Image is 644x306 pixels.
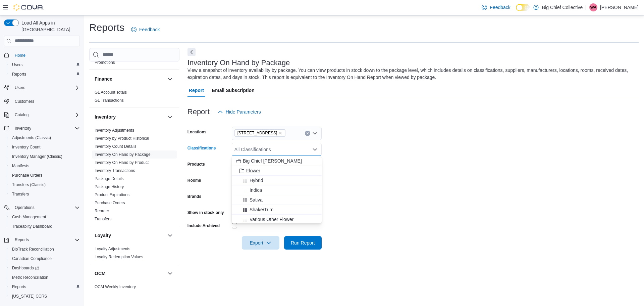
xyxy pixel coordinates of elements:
a: Inventory by Product Historical [95,136,149,141]
span: Hide Parameters [226,108,261,115]
a: Metrc Reconciliation [9,273,51,281]
span: [STREET_ADDRESS] [237,130,277,136]
button: Home [1,50,83,60]
button: Flower [232,166,322,176]
a: Adjustments (Classic) [9,134,54,142]
span: Manifests [9,162,80,170]
span: Purchase Orders [9,171,80,179]
button: Loyalty [95,232,165,239]
button: [US_STATE] CCRS [7,292,83,301]
button: Hybrid [232,176,322,185]
span: Home [15,53,25,58]
button: Export [242,236,279,250]
span: Export [246,236,275,250]
button: Canadian Compliance [7,254,83,263]
input: Dark Mode [516,4,530,11]
button: Inventory Manager (Classic) [7,152,83,161]
a: Inventory On Hand by Package [95,152,151,157]
a: Transfers [95,217,111,221]
span: Catalog [12,111,80,119]
span: Traceabilty Dashboard [12,224,52,229]
span: Home [12,51,80,59]
span: Operations [15,205,35,210]
span: Canadian Compliance [12,256,52,261]
button: Open list of options [312,131,318,136]
span: Flower [246,167,260,174]
span: GL Account Totals [95,90,127,95]
span: Inventory [15,126,31,131]
span: Catalog [15,112,29,118]
span: Indica [250,187,262,193]
span: Washington CCRS [9,292,80,300]
span: Metrc Reconciliation [12,275,48,280]
span: Reports [9,70,80,78]
span: Reorder [95,208,109,214]
span: Dashboards [12,265,39,271]
span: BioTrack Reconciliation [9,245,80,253]
button: Next [187,48,196,56]
div: Wilson Allen [589,3,597,11]
a: Inventory On Hand by Product [95,160,149,165]
h1: Reports [89,21,124,34]
button: Transfers [7,189,83,199]
span: Customers [12,97,80,105]
span: BioTrack Reconciliation [12,247,54,252]
a: Feedback [128,23,162,36]
a: Manifests [9,162,32,170]
span: Reports [15,237,29,243]
label: Show in stock only [187,210,224,215]
p: | [585,3,587,11]
span: GL Transactions [95,98,124,103]
a: [US_STATE] CCRS [9,292,50,300]
a: Reorder [95,209,109,213]
button: Finance [166,75,174,83]
h3: Inventory On Hand by Package [187,59,290,67]
span: Reports [12,236,80,244]
a: Inventory Manager (Classic) [9,152,65,161]
a: Traceabilty Dashboard [9,222,55,230]
div: Loyalty [89,245,179,264]
span: Transfers (Classic) [12,182,46,187]
span: Inventory Manager (Classic) [12,154,62,159]
button: Remove 3414 NW CACHE ROAD from selection in this group [278,131,282,135]
a: BioTrack Reconciliation [9,245,57,253]
span: Cash Management [12,214,46,220]
button: Users [12,84,28,92]
button: Customers [1,96,83,106]
button: Inventory [12,124,34,132]
a: GL Account Totals [95,90,127,95]
span: Feedback [490,4,510,11]
span: 3414 NW CACHE ROAD [234,129,286,137]
span: Users [12,62,22,68]
button: Sativa [232,195,322,205]
button: BioTrack Reconciliation [7,245,83,254]
span: Inventory [12,124,80,132]
button: Inventory [95,114,165,120]
label: Products [187,162,205,167]
span: Adjustments (Classic) [12,135,51,140]
span: Transfers (Classic) [9,181,80,189]
button: Big Chief [PERSON_NAME] [232,156,322,166]
a: Inventory Adjustments [95,128,134,133]
span: Feedback [139,26,160,33]
button: Users [1,83,83,92]
span: Users [12,84,80,92]
button: Traceabilty Dashboard [7,222,83,231]
button: Inventory Count [7,142,83,152]
a: Purchase Orders [9,171,45,179]
label: Include Archived [187,223,220,228]
button: Shake/Trim [232,205,322,215]
button: Users [7,60,83,70]
a: Users [9,61,25,69]
span: Reports [12,284,26,290]
span: Inventory Transactions [95,168,135,173]
span: Reports [9,283,80,291]
a: Reports [9,70,29,78]
span: Metrc Reconciliation [9,273,80,281]
button: Metrc Reconciliation [7,273,83,282]
span: Dark Mode [516,11,516,11]
h3: Report [187,108,210,116]
button: Inventory [1,124,83,133]
button: Various Other Flower [232,215,322,224]
a: Customers [12,97,37,105]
